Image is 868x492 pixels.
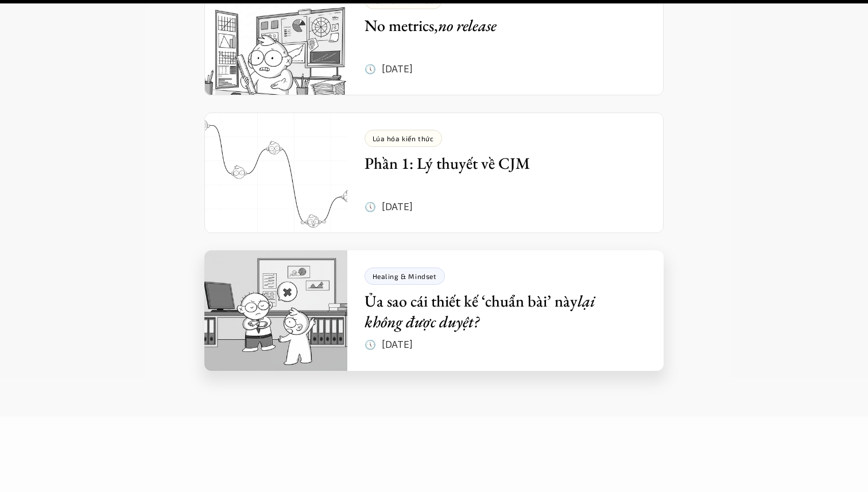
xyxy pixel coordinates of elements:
[373,134,434,142] p: Lúa hóa kiến thức
[204,113,664,233] a: Lúa hóa kiến thứcPhần 1: Lý thuyết về CJM🕔 [DATE]
[365,198,413,215] p: 🕔 [DATE]
[204,250,664,371] a: Healing & MindsetỦa sao cái thiết kế ‘chuẩn bài’ nàylại không được duyệt?🕔 [DATE]
[365,153,630,173] h5: Phần 1: Lý thuyết về CJM
[365,60,413,78] p: 🕔 [DATE]
[365,290,599,332] em: lại không được duyệt?
[365,15,630,36] h5: No metrics,
[365,336,413,353] p: 🕔 [DATE]
[373,272,437,280] p: Healing & Mindset
[438,15,497,36] em: no release
[365,290,630,332] h5: Ủa sao cái thiết kế ‘chuẩn bài’ này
